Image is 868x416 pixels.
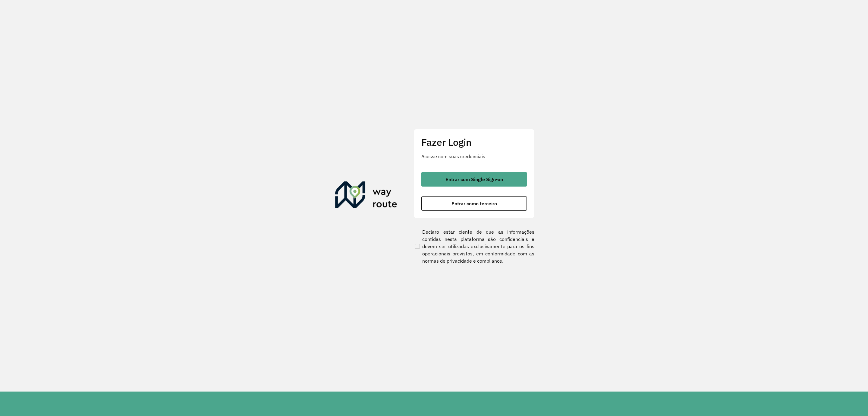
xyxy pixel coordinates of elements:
span: Entrar com Single Sign-on [445,177,503,182]
span: Entrar como terceiro [451,201,497,206]
h2: Fazer Login [421,136,527,148]
p: Acesse com suas credenciais [421,153,527,160]
label: Declaro estar ciente de que as informações contidas nesta plataforma são confidenciais e devem se... [414,228,534,264]
button: button [421,196,527,211]
img: Roteirizador AmbevTech [335,181,397,210]
button: button [421,172,527,187]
